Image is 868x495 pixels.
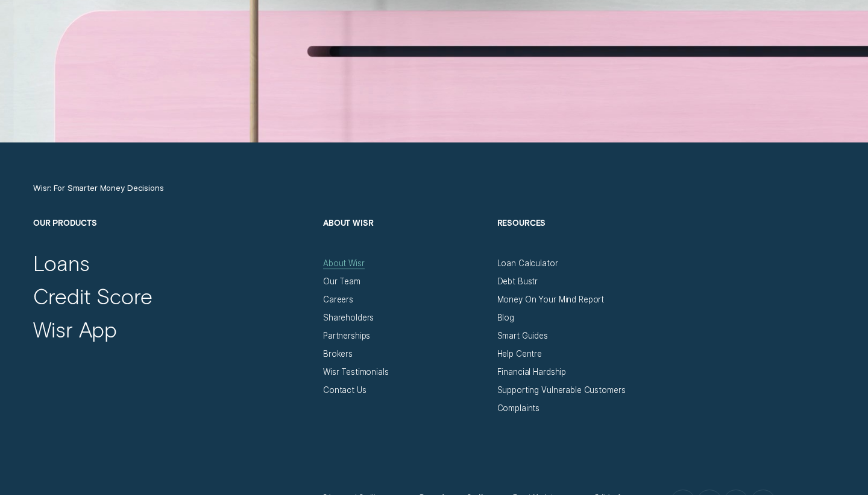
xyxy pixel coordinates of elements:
[497,349,542,359] a: Help Centre
[323,313,374,323] a: Shareholders
[497,218,661,258] h2: Resources
[323,349,353,359] a: Brokers
[323,276,360,287] a: Our Team
[323,258,365,269] a: About Wisr
[497,331,548,341] a: Smart Guides
[497,385,626,395] a: Supporting Vulnerable Customers
[33,250,90,276] a: Loans
[323,295,353,305] a: Careers
[33,316,117,342] a: Wisr App
[497,276,538,287] a: Debt Bustr
[33,183,164,193] a: Wisr: For Smarter Money Decisions
[33,218,313,258] h2: Our Products
[323,367,389,377] a: Wisr Testimonials
[497,403,540,414] a: Complaints
[323,385,366,395] a: Contact Us
[497,258,558,269] a: Loan Calculator
[497,295,605,305] a: Money On Your Mind Report
[33,283,153,309] a: Credit Score
[323,218,487,258] h2: About Wisr
[497,313,514,323] a: Blog
[497,367,567,377] a: Financial Hardship
[323,331,370,341] a: Partnerships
